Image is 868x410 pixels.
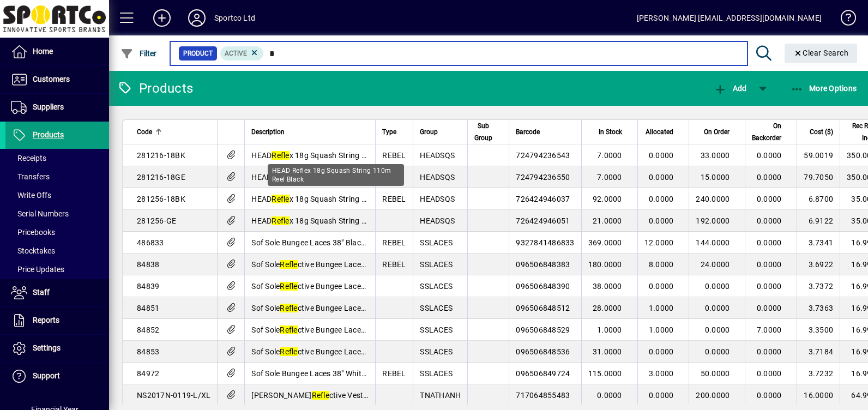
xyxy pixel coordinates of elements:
[382,126,396,138] span: Type
[11,154,46,162] span: Receipts
[251,304,395,312] span: Sof Sole ctive Bungee Laces 38" Pink
[420,126,461,138] div: Group
[797,297,840,319] td: 3.7363
[797,188,840,210] td: 6.8700
[420,238,453,247] span: SSLACES
[137,173,185,182] span: 281216-18GE
[251,173,420,182] span: HEAD x 18g Squash String 110m Reel Green
[420,369,453,378] span: SSLACES
[597,325,622,334] span: 1.0000
[516,126,540,138] span: Barcode
[474,120,492,144] span: Sub Group
[797,166,840,188] td: 79.7050
[649,391,674,400] span: 0.0000
[137,369,159,378] span: 84972
[251,260,426,269] span: Sof Sole ctive Bungee Laces 38" Silver/Black r
[11,228,55,237] span: Pricebooks
[516,173,570,182] span: 724794236550
[757,369,782,378] span: 0.0000
[33,75,70,83] span: Customers
[637,9,822,27] div: [PERSON_NAME] [EMAIL_ADDRESS][DOMAIN_NAME]
[118,44,160,63] button: Filter
[696,238,730,247] span: 144.0000
[11,209,69,218] span: Serial Numbers
[251,325,400,334] span: Sof Sole ctive Bungee Laces 38" Green
[757,325,782,334] span: 7.0000
[791,84,857,93] span: More Options
[714,84,746,93] span: Add
[420,282,453,291] span: SSLACES
[705,325,730,334] span: 0.0000
[649,173,674,182] span: 0.0000
[33,371,60,380] span: Support
[272,195,289,203] em: Refle
[649,347,674,356] span: 0.0000
[644,126,684,138] div: Allocated
[382,195,406,203] span: REBEL
[382,151,406,160] span: REBEL
[420,391,461,400] span: TNATHANH
[272,151,289,160] em: Refle
[757,282,782,291] span: 0.0000
[593,282,622,291] span: 38.0000
[137,260,159,269] span: 84838
[137,216,176,225] span: 281256-GE
[420,216,455,225] span: HEADSQS
[696,195,730,203] span: 240.0000
[5,335,109,362] a: Settings
[701,369,730,378] span: 50.0000
[137,126,210,138] div: Code
[516,216,570,225] span: 726424946051
[5,38,109,65] a: Home
[797,341,840,363] td: 3.7184
[757,238,782,247] span: 0.0000
[420,173,455,182] span: HEADSQS
[137,347,159,356] span: 84853
[280,325,297,334] em: Refle
[757,151,782,160] span: 0.0000
[312,391,329,400] em: Refle
[137,195,185,203] span: 281256-18BK
[251,391,427,400] span: [PERSON_NAME] ctive Vest Neon Yellow L/XL
[420,325,453,334] span: SSLACES
[649,304,674,312] span: 1.0000
[696,126,739,138] div: On Order
[251,151,419,160] span: HEAD x 18g Squash String 110m Reel Black
[11,191,51,200] span: Write Offs
[516,304,570,312] span: 096506848512
[5,167,109,186] a: Transfers
[5,186,109,204] a: Write Offs
[183,48,213,59] span: Product
[382,238,406,247] span: REBEL
[420,151,455,160] span: HEADSQS
[757,304,782,312] span: 0.0000
[588,238,622,247] span: 369.0000
[644,238,674,247] span: 12.0000
[797,232,840,254] td: 3.7341
[705,304,730,312] span: 0.0000
[588,260,622,269] span: 180.0000
[788,79,860,98] button: More Options
[797,363,840,384] td: 3.7232
[144,8,179,28] button: Add
[220,46,264,61] mat-chip: Activation Status: Active
[797,254,840,275] td: 3.6922
[33,316,59,324] span: Reports
[649,369,674,378] span: 3.0000
[793,49,849,57] span: Clear Search
[516,238,574,247] span: 9327841486833
[833,2,854,38] a: Knowledge Base
[251,195,411,203] span: HEAD x 18g Squash String 10m Set Black
[120,49,157,58] span: Filter
[649,151,674,160] span: 0.0000
[797,275,840,297] td: 3.7372
[5,149,109,167] a: Receipts
[516,391,570,400] span: 717064855483
[382,126,406,138] div: Type
[649,195,674,203] span: 0.0000
[179,8,214,28] button: Profile
[33,288,50,297] span: Staff
[420,260,453,269] span: SSLACES
[137,282,159,291] span: 84839
[757,260,782,269] span: 0.0000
